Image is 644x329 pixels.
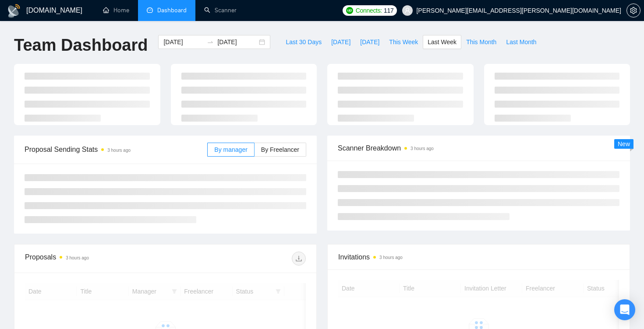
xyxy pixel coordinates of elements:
[626,7,640,14] a: setting
[147,7,153,13] span: dashboard
[626,3,640,17] button: setting
[379,255,403,260] time: 3 hours ago
[25,144,207,155] span: Proposal Sending Stats
[346,7,353,14] img: upwork-logo.png
[217,37,257,47] input: End date
[261,146,299,153] span: By Freelancer
[326,35,355,49] button: [DATE]
[461,35,501,49] button: This Month
[506,37,536,47] span: Last Month
[207,38,214,45] span: swap-right
[614,299,635,320] div: Open Intercom Messenger
[207,38,214,45] span: to
[281,35,326,49] button: Last 30 Days
[338,143,619,154] span: Scanner Breakdown
[410,146,434,151] time: 3 hours ago
[286,37,322,47] span: Last 30 Days
[360,37,379,47] span: [DATE]
[384,6,393,15] span: 117
[355,35,384,49] button: [DATE]
[618,140,630,147] span: New
[331,37,350,47] span: [DATE]
[214,146,247,153] span: By manager
[627,7,640,14] span: setting
[389,37,418,47] span: This Week
[501,35,541,49] button: Last Month
[107,148,131,153] time: 3 hours ago
[428,37,456,47] span: Last Week
[25,252,166,266] div: Proposals
[384,35,423,49] button: This Week
[157,7,187,14] span: Dashboard
[103,7,129,14] a: homeHome
[423,35,461,49] button: Last Week
[66,255,89,260] time: 3 hours ago
[204,7,237,14] a: searchScanner
[14,35,148,56] h1: Team Dashboard
[163,37,203,47] input: Start date
[7,4,21,18] img: logo
[338,252,619,262] span: Invitations
[466,37,496,47] span: This Month
[356,6,382,15] span: Connects:
[404,7,410,14] span: user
